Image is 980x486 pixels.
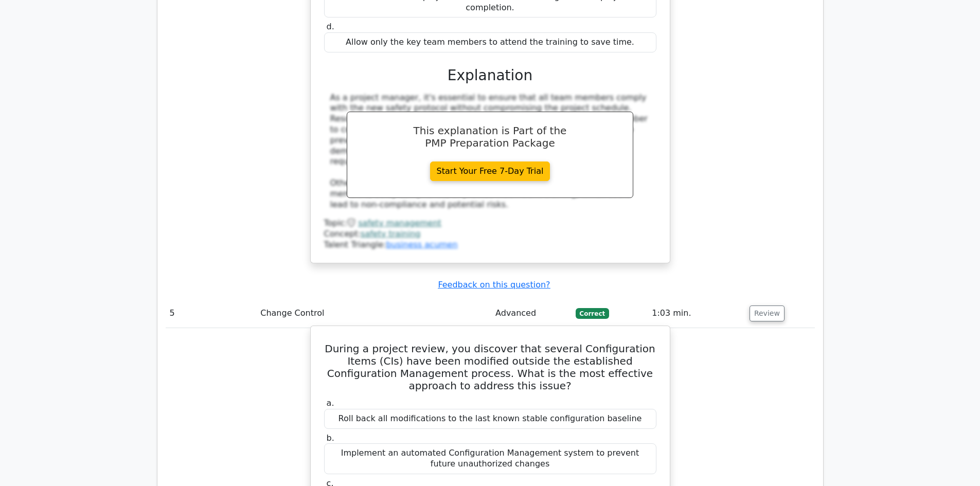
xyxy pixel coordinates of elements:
[166,299,257,328] td: 5
[327,398,334,408] span: a.
[324,218,656,229] div: Topic:
[386,240,457,249] a: business acumen
[324,443,656,474] div: Implement an automated Configuration Management system to prevent future unauthorized changes
[430,161,550,181] a: Start Your Free 7-Day Trial
[358,218,441,228] a: safety management
[750,305,785,321] button: Review
[327,22,334,31] span: d.
[330,67,650,84] h3: Explanation
[324,229,656,240] div: Concept:
[324,218,656,250] div: Talent Triangle:
[361,229,420,239] a: safety training
[576,308,609,318] span: Correct
[330,93,650,210] div: As a project manager, it's essential to ensure that all team members comply with the new safety p...
[648,299,745,328] td: 1:03 min.
[327,433,334,443] span: b.
[323,343,657,392] h5: During a project review, you discover that several Configuration Items (CIs) have been modified o...
[324,409,656,429] div: Roll back all modifications to the last known stable configuration baseline
[491,299,572,328] td: Advanced
[438,280,550,290] a: Feedback on this question?
[324,32,656,52] div: Allow only the key team members to attend the training to save time.
[256,299,491,328] td: Change Control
